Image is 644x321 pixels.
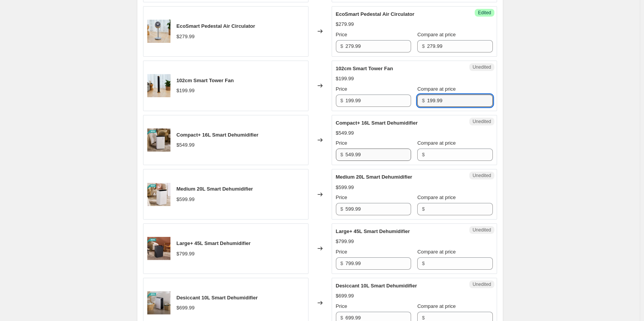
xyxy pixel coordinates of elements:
[336,249,347,255] span: Price
[417,32,456,37] span: Compare at price
[336,292,354,300] div: $699.99
[341,98,343,103] span: $
[336,32,347,37] span: Price
[341,206,343,212] span: $
[336,86,347,92] span: Price
[336,75,354,83] div: $199.99
[177,33,195,41] div: $279.99
[417,140,456,146] span: Compare at price
[336,140,347,146] span: Price
[472,118,491,125] span: Unedited
[336,194,347,200] span: Price
[341,43,343,49] span: $
[472,227,491,233] span: Unedited
[336,11,415,17] span: EcoSmart Pedestal Air Circulator
[336,66,393,71] span: 102cm Smart Tower Fan
[336,238,354,245] div: $799.99
[336,283,417,289] span: Desiccant 10L Smart Dehumidifier
[422,43,425,49] span: $
[177,295,258,301] span: Desiccant 10L Smart Dehumidifier
[341,260,343,266] span: $
[177,141,195,149] div: $549.99
[147,74,170,97] img: 1_3e49dc35-f6b5-4140-992c-e764f8162bd7_80x.png
[336,20,354,28] div: $279.99
[422,260,425,266] span: $
[147,237,170,260] img: 55_80x.webp
[472,172,491,179] span: Unedited
[341,152,343,157] span: $
[177,304,195,312] div: $699.99
[147,20,170,43] img: Untitleddesign-2025-01-23T094005.816_80x.png
[177,240,251,246] span: Large+ 45L Smart Dehumidifier
[417,86,456,92] span: Compare at price
[147,183,170,206] img: ACD220LIFESTYLE12000X2000_80x.webp
[422,206,425,212] span: $
[472,281,491,287] span: Unedited
[417,249,456,255] span: Compare at price
[422,315,425,321] span: $
[336,120,418,126] span: Compact+ 16L Smart Dehumidifier
[422,98,425,103] span: $
[177,196,195,203] div: $599.99
[417,303,456,309] span: Compare at price
[177,87,195,95] div: $199.99
[147,291,170,314] img: ACD200LIFESTYLE12000X2000_80x.webp
[177,23,255,29] span: EcoSmart Pedestal Air Circulator
[177,186,253,192] span: Medium 20L Smart Dehumidifier
[336,228,410,234] span: Large+ 45L Smart Dehumidifier
[177,78,234,83] span: 102cm Smart Tower Fan
[147,128,170,152] img: ACD216LIFESTYLE12000X2000_80x.webp
[417,194,456,200] span: Compare at price
[177,250,195,258] div: $799.99
[336,129,354,137] div: $549.99
[472,64,491,70] span: Unedited
[336,303,347,309] span: Price
[336,174,412,180] span: Medium 20L Smart Dehumidifier
[422,152,425,157] span: $
[336,184,354,191] div: $599.99
[478,10,491,16] span: Edited
[177,132,259,138] span: Compact+ 16L Smart Dehumidifier
[341,315,343,321] span: $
